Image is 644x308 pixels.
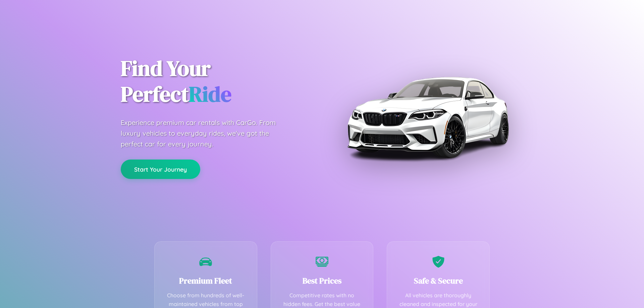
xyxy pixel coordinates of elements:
[281,275,363,286] h3: Best Prices
[121,160,200,179] button: Start Your Journey
[189,79,231,109] span: Ride
[344,34,512,201] img: Premium BMW car rental vehicle
[397,275,479,286] h3: Safe & Secure
[121,56,312,107] h1: Find Your Perfect
[121,117,288,149] p: Experience premium car rentals with CarGo. From luxury vehicles to everyday rides, we've got the ...
[165,275,247,286] h3: Premium Fleet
